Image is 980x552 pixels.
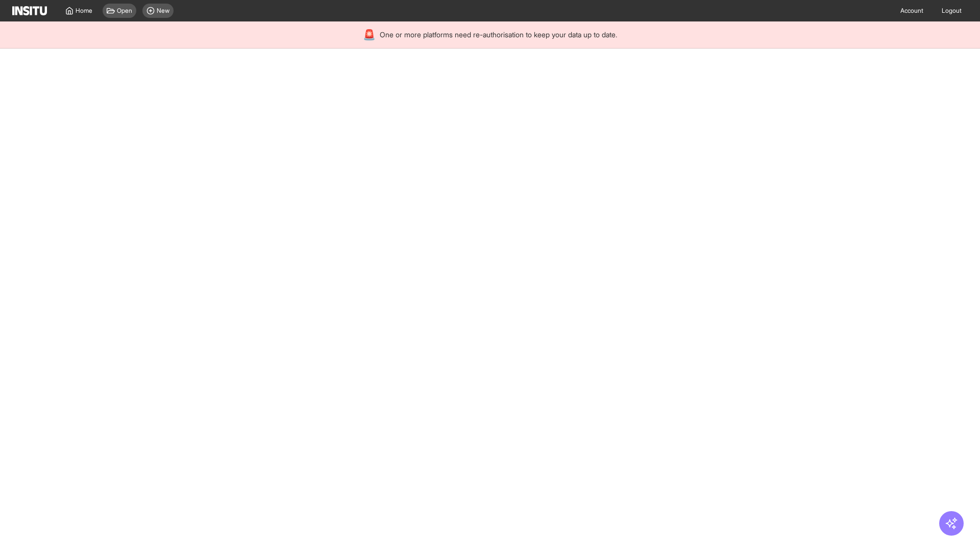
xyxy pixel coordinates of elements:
[363,28,376,42] div: 🚨
[76,7,92,15] span: Home
[157,7,169,15] span: New
[380,30,617,40] span: One or more platforms need re-authorisation to keep your data up to date.
[117,7,132,15] span: Open
[12,6,47,15] img: Logo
